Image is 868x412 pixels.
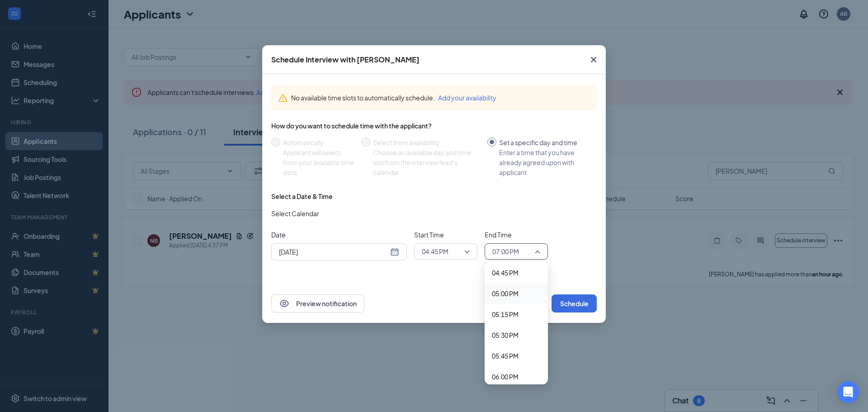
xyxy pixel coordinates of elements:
button: Close [581,45,606,74]
span: Select Calendar [271,208,319,218]
div: Enter a time that you have already agreed upon with applicant [499,147,590,177]
button: EyePreview notification [271,294,364,313]
button: Schedule [552,294,597,313]
span: 04:45 PM [422,245,448,258]
div: Automatically [283,137,354,147]
div: No available time slots to automatically schedule. [291,93,590,103]
div: Set a specific day and time [499,137,590,147]
span: Date [271,230,407,240]
span: 05:45 PM [492,351,519,361]
svg: Eye [279,298,290,309]
svg: Cross [588,54,599,65]
div: Choose an available day and time slot from the interview lead’s calendar [373,147,480,177]
span: 04:45 PM [492,268,519,278]
button: Add your availability [438,93,496,103]
span: 05:30 PM [492,330,519,340]
div: Select from availability [373,137,480,147]
div: Schedule Interview with [PERSON_NAME] [271,55,420,65]
span: 05:15 PM [492,309,519,319]
span: 05:00 PM [492,289,519,298]
div: Open Intercom Messenger [837,381,859,403]
input: Sep 23, 2025 [279,247,388,257]
div: Applicant will select from your available time slots [283,147,354,177]
span: End Time [485,230,548,240]
div: How do you want to schedule time with the applicant? [271,121,597,130]
span: 07:00 PM [492,245,519,258]
span: 06:00 PM [492,372,519,382]
span: Start Time [414,230,477,240]
svg: Warning [278,94,288,103]
div: Select a Date & Time [271,192,333,201]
